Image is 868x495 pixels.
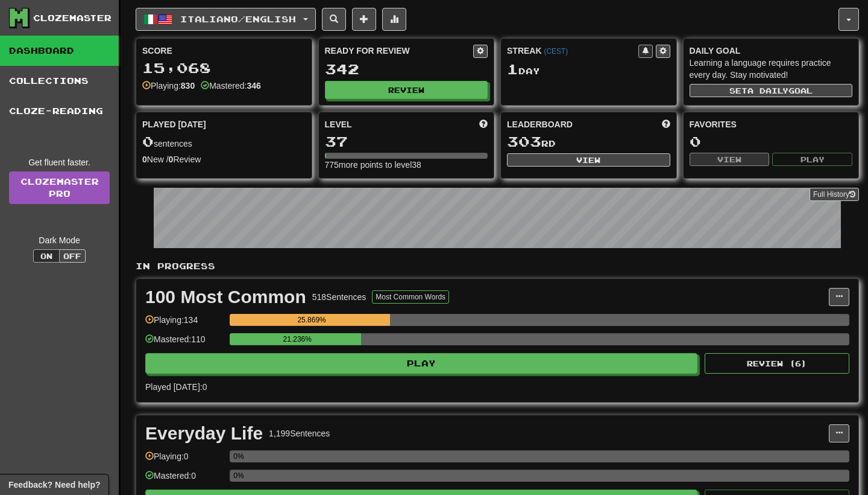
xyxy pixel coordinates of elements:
[169,155,174,164] strong: 0
[233,314,390,326] div: 25.869%
[145,288,306,306] div: 100 Most Common
[312,291,366,303] div: 518 Sentences
[142,60,306,75] div: 15,068
[690,118,853,130] div: Favorites
[690,134,853,149] div: 0
[145,353,697,374] button: Play
[507,153,670,167] button: View
[690,84,853,97] button: Seta dailygoal
[325,159,488,171] div: 775 more points to level 38
[247,81,260,91] strong: 346
[142,133,154,150] span: 0
[705,353,849,374] button: Review (6)
[269,427,330,439] div: 1,199 Sentences
[142,45,306,57] div: Score
[662,118,670,130] span: This week in points, UTC
[325,45,474,57] div: Ready for Review
[142,155,147,164] strong: 0
[145,470,224,490] div: Mastered: 0
[145,314,224,334] div: Playing: 134
[507,133,541,150] span: 303
[325,81,488,99] button: Review
[747,86,788,95] span: a daily
[9,156,110,168] div: Get fluent faster.
[507,45,638,57] div: Streak
[181,81,195,91] strong: 830
[810,188,859,201] button: Full History
[382,8,406,31] button: More stats
[690,45,853,57] div: Daily Goal
[145,333,224,353] div: Mastered: 110
[507,134,670,150] div: rd
[544,47,568,56] a: (CEST)
[59,249,86,263] button: Off
[507,62,670,77] div: Day
[507,118,573,130] span: Leaderboard
[142,153,306,165] div: New / Review
[507,60,518,77] span: 1
[201,80,261,92] div: Mastered:
[142,80,195,92] div: Playing:
[325,134,488,149] div: 37
[9,171,110,204] a: ClozemasterPro
[690,57,853,81] div: Learning a language requires practice every day. Stay motivated!
[325,62,488,77] div: 342
[142,118,206,130] span: Played [DATE]
[9,234,110,246] div: Dark Mode
[145,450,224,470] div: Playing: 0
[772,153,852,166] button: Play
[352,8,376,31] button: Add sentence to collection
[322,8,346,31] button: Search sentences
[33,249,60,263] button: On
[145,382,207,392] span: Played [DATE]: 0
[8,479,100,491] span: Open feedback widget
[180,14,296,24] span: Italiano / English
[145,424,263,442] div: Everyday Life
[479,118,488,130] span: Score more points to level up
[142,134,306,150] div: sentences
[690,153,770,166] button: View
[33,12,112,24] div: Clozemaster
[136,260,859,272] p: In Progress
[372,290,449,304] button: Most Common Words
[325,118,352,130] span: Level
[233,333,361,345] div: 21.236%
[136,8,316,31] button: Italiano/English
